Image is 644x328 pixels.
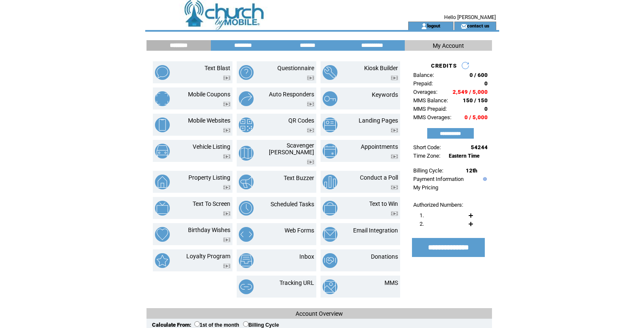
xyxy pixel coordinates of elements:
a: Kiosk Builder [364,65,398,71]
img: text-blast.png [155,65,170,80]
a: Vehicle Listing [193,143,230,150]
img: mms.png [323,279,337,294]
img: landing-pages.png [323,118,337,132]
span: 150 / 150 [463,97,488,104]
a: Appointments [361,143,398,150]
label: Billing Cycle [243,322,279,328]
img: conduct-a-poll.png [323,175,337,189]
a: Web Forms [285,227,314,234]
a: Text Blast [205,65,230,71]
span: MMS Prepaid: [413,106,447,112]
input: Billing Cycle [243,321,249,327]
img: web-forms.png [239,227,254,242]
a: Text Buzzer [284,175,314,181]
img: video.png [391,154,398,159]
span: 0 [484,106,488,112]
img: video.png [223,185,230,190]
img: keywords.png [323,91,337,106]
a: Loyalty Program [186,253,230,260]
span: 1. [420,212,424,219]
img: video.png [223,264,230,268]
a: Scheduled Tasks [271,201,314,208]
span: Balance: [413,72,434,78]
label: 1st of the month [194,322,239,328]
img: mobile-coupons.png [155,91,170,106]
img: video.png [391,128,398,133]
img: contact_us_icon.gif [461,23,467,30]
span: Calculate From: [152,322,191,328]
a: logout [427,23,440,28]
a: QR Codes [288,117,314,124]
img: mobile-websites.png [155,118,170,132]
img: video.png [223,102,230,107]
img: text-to-win.png [323,201,337,216]
span: Short Code: [413,144,441,150]
a: Landing Pages [359,117,398,124]
img: video.png [307,76,314,80]
img: video.png [223,154,230,159]
img: qr-codes.png [239,118,254,132]
span: Eastern Time [449,153,480,159]
img: email-integration.png [323,227,337,242]
img: property-listing.png [155,175,170,189]
span: Prepaid: [413,80,433,87]
a: Inbox [299,253,314,260]
a: Mobile Coupons [188,91,230,98]
span: Account Overview [296,310,343,317]
img: video.png [307,102,314,107]
img: video.png [307,160,314,164]
a: Mobile Websites [188,117,230,124]
a: Payment Information [413,176,464,182]
a: Text To Screen [193,200,230,207]
img: video.png [391,211,398,216]
a: Conduct a Poll [360,174,398,181]
span: 0 / 5,000 [464,114,488,120]
span: 2. [420,221,424,227]
img: text-to-screen.png [155,201,170,216]
img: loyalty-program.png [155,253,170,268]
a: Donations [371,253,398,260]
a: Auto Responders [269,91,314,98]
a: Scavenger [PERSON_NAME] [269,142,314,156]
a: My Pricing [413,184,438,191]
a: Questionnaire [277,65,314,71]
a: Email Integration [353,227,398,234]
img: video.png [223,238,230,242]
img: questionnaire.png [239,65,254,80]
span: CREDITS [431,63,457,69]
img: text-buzzer.png [239,175,254,189]
img: tracking-url.png [239,279,254,294]
img: scheduled-tasks.png [239,201,254,216]
a: contact us [467,23,489,28]
span: 0 / 600 [470,72,488,78]
img: video.png [391,76,398,80]
img: inbox.png [239,253,254,268]
img: video.png [307,128,314,133]
img: kiosk-builder.png [323,65,337,80]
input: 1st of the month [194,321,200,327]
img: birthday-wishes.png [155,227,170,242]
img: appointments.png [323,144,337,159]
a: Keywords [372,91,398,98]
span: My Account [433,42,464,49]
a: Tracking URL [279,279,314,286]
span: MMS Balance: [413,97,448,104]
span: 54244 [471,144,488,150]
img: video.png [223,76,230,80]
span: 2,549 / 5,000 [453,89,488,95]
span: Authorized Numbers: [413,202,463,208]
img: vehicle-listing.png [155,144,170,159]
span: Time Zone: [413,153,440,159]
img: help.gif [481,177,487,181]
img: video.png [391,185,398,190]
img: scavenger-hunt.png [239,146,254,161]
img: video.png [223,128,230,133]
a: MMS [384,279,398,286]
img: video.png [223,211,230,216]
img: donations.png [323,253,337,268]
span: 0 [484,80,488,87]
img: account_icon.gif [421,23,427,30]
span: Hello [PERSON_NAME] [444,14,496,20]
span: Billing Cycle: [413,167,443,174]
img: auto-responders.png [239,91,254,106]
